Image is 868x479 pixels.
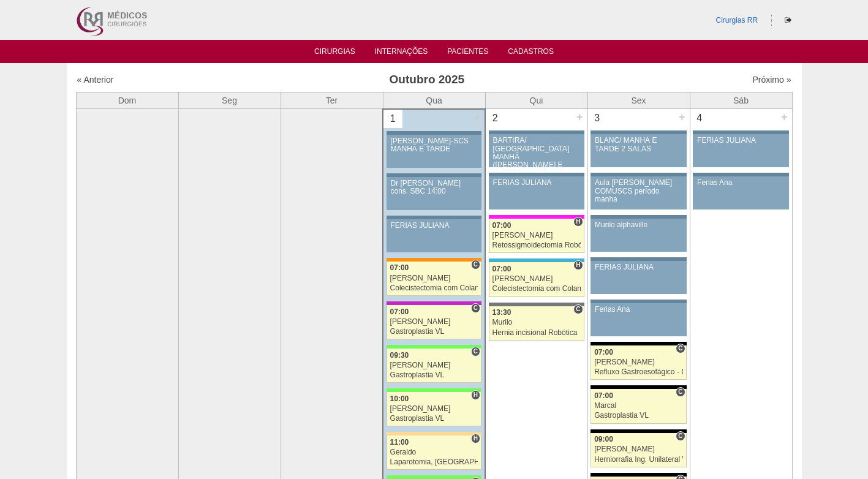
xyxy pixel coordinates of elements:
div: [PERSON_NAME] [594,358,683,366]
div: FERIAS JULIANA [493,179,580,187]
span: Hospital [471,434,480,443]
a: C 09:30 [PERSON_NAME] Gastroplastia VL [387,349,481,383]
div: Murilo [492,319,581,326]
div: Key: Aviso [591,300,686,303]
a: FERIAS JULIANA [489,176,584,209]
span: 10:00 [390,394,409,403]
div: Colecistectomia com Colangiografia VL [390,284,478,292]
div: Key: Aviso [387,131,481,135]
div: Refluxo Gastroesofágico - Cirurgia VL [594,368,683,376]
div: Key: Blanc [591,473,686,477]
div: + [472,110,482,126]
div: 2 [486,109,505,127]
div: Key: Aviso [591,257,686,261]
span: 13:30 [492,308,511,317]
span: Consultório [573,304,583,314]
a: FERIAS JULIANA [591,261,686,294]
a: Internações [375,47,428,59]
span: 07:00 [390,307,409,316]
div: Key: Aviso [591,215,686,219]
div: Key: Santa Catarina [489,303,584,306]
div: Key: Aviso [387,173,481,177]
span: 07:00 [492,265,511,273]
div: Ferias Ana [697,179,785,187]
div: Gastroplastia VL [390,328,478,336]
div: Key: Aviso [591,130,686,134]
div: Murilo alphaville [595,221,682,229]
div: [PERSON_NAME]-SCS MANHÃ E TARDE [391,137,478,153]
div: [PERSON_NAME] [390,361,478,369]
a: Murilo alphaville [591,219,686,252]
span: 07:00 [594,391,613,400]
div: Key: Blanc [591,342,686,345]
div: [PERSON_NAME] [390,318,478,326]
div: FERIAS JULIANA [595,263,682,271]
div: Geraldo [390,448,478,456]
div: 1 [383,110,402,128]
span: 07:00 [492,221,511,230]
div: Laparotomia, [GEOGRAPHIC_DATA], Drenagem, Bridas VL [390,458,478,466]
div: Key: Aviso [693,130,788,134]
div: Key: Blanc [591,429,686,433]
span: Hospital [573,217,583,227]
div: Key: Aviso [591,173,686,176]
div: [PERSON_NAME] [492,275,581,283]
th: Ter [281,92,383,109]
a: FERIAS JULIANA [387,219,481,252]
a: C 07:00 [PERSON_NAME] Refluxo Gastroesofágico - Cirurgia VL [591,345,686,380]
div: Key: Pro Matre [489,215,584,219]
span: Consultório [676,431,685,441]
span: Consultório [676,387,685,397]
a: Aula [PERSON_NAME] COMUSCS período manha [591,176,686,209]
div: Key: Aviso [489,130,584,134]
div: Gastroplastia VL [594,412,683,420]
div: Key: Neomater [489,258,584,262]
div: BARTIRA/ [GEOGRAPHIC_DATA] MANHÃ ([PERSON_NAME] E ANA)/ SANTA JOANA -TARDE [493,137,580,185]
a: H 07:00 [PERSON_NAME] Retossigmoidectomia Robótica [489,219,584,253]
div: Key: Brasil [387,345,481,349]
div: Marcal [594,402,683,410]
div: Colecistectomia com Colangiografia VL [492,285,581,293]
span: Consultório [471,347,480,356]
span: 07:00 [594,348,613,356]
span: Consultório [471,260,480,270]
a: H 07:00 [PERSON_NAME] Colecistectomia com Colangiografia VL [489,262,584,296]
th: Qui [485,92,587,109]
div: + [575,109,585,125]
div: Key: Bartira [387,432,481,436]
div: Key: Brasil [387,475,481,479]
div: + [779,109,790,125]
span: 09:30 [390,351,409,360]
span: 07:00 [390,263,409,272]
a: Ferias Ana [591,303,686,336]
a: Pacientes [447,47,488,59]
th: Sex [587,92,690,109]
th: Dom [76,92,178,109]
div: Herniorrafia Ing. Unilateral VL [594,456,683,464]
div: Key: Maria Braido [387,301,481,305]
div: + [677,109,687,125]
div: Gastroplastia VL [390,415,478,423]
a: « Anterior [77,75,114,85]
a: Ferias Ana [693,176,788,209]
div: Aula [PERSON_NAME] COMUSCS período manha [595,179,682,203]
span: Hospital [471,390,480,400]
a: FERIAS JULIANA [693,134,788,167]
div: Key: Aviso [387,216,481,219]
a: Dr [PERSON_NAME] cons. SBC 14:00 [387,177,481,210]
div: [PERSON_NAME] [492,232,581,240]
div: Retossigmoidectomia Robótica [492,241,581,249]
span: Consultório [676,344,685,353]
a: BLANC/ MANHÃ E TARDE 2 SALAS [591,134,686,167]
div: FERIAS JULIANA [391,222,478,230]
a: C 09:00 [PERSON_NAME] Herniorrafia Ing. Unilateral VL [591,433,686,467]
th: Sáb [690,92,792,109]
div: [PERSON_NAME] [594,445,683,453]
div: FERIAS JULIANA [697,137,785,145]
span: 09:00 [594,435,613,443]
div: [PERSON_NAME] [390,405,478,413]
th: Seg [178,92,281,109]
div: Key: Aviso [693,173,788,176]
div: BLANC/ MANHÃ E TARDE 2 SALAS [595,137,682,153]
a: BARTIRA/ [GEOGRAPHIC_DATA] MANHÃ ([PERSON_NAME] E ANA)/ SANTA JOANA -TARDE [489,134,584,167]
